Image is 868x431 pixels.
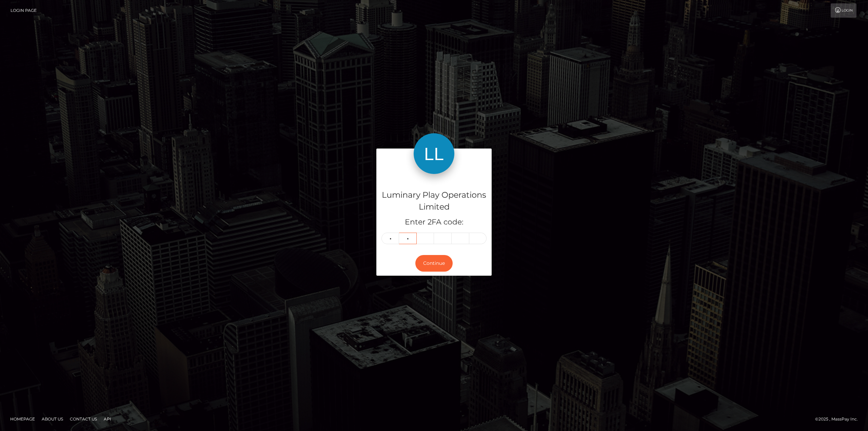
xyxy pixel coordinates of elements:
a: Login [831,3,856,18]
a: Contact Us [67,414,100,424]
a: About Us [39,414,66,424]
h4: Luminary Play Operations Limited [381,189,487,213]
a: Homepage [7,414,38,424]
div: © 2025 , MassPay Inc. [815,415,863,423]
button: Continue [415,255,453,272]
h5: Enter 2FA code: [381,217,487,228]
img: Luminary Play Operations Limited [414,133,454,174]
a: API [101,414,114,424]
a: Login Page [11,3,37,18]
